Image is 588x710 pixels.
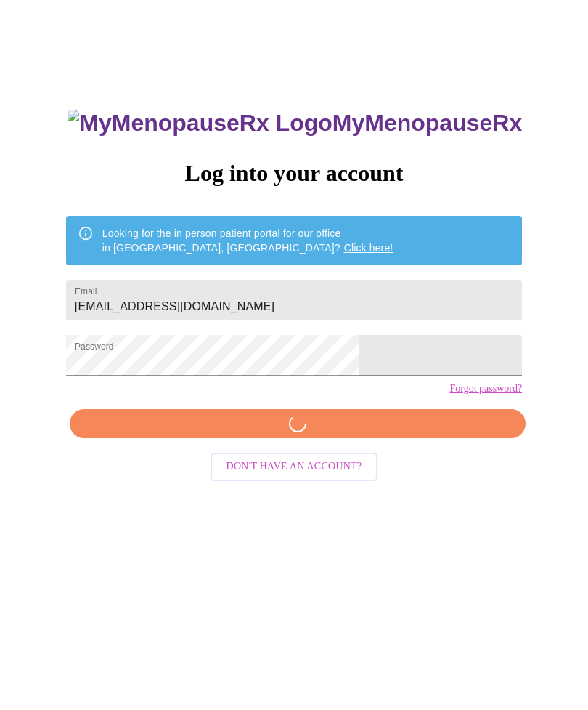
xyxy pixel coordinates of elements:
h3: Log into your account [66,160,522,187]
a: Don't have an account? [207,459,382,472]
h3: MyMenopauseRx [68,110,522,137]
a: Click here! [344,242,393,254]
button: Don't have an account? [211,453,378,481]
img: MyMenopauseRx Logo [68,110,332,137]
div: Looking for the in person patient portal for our office in [GEOGRAPHIC_DATA], [GEOGRAPHIC_DATA]? [102,220,393,261]
a: Forgot password? [449,383,522,395]
span: Don't have an account? [226,458,362,476]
